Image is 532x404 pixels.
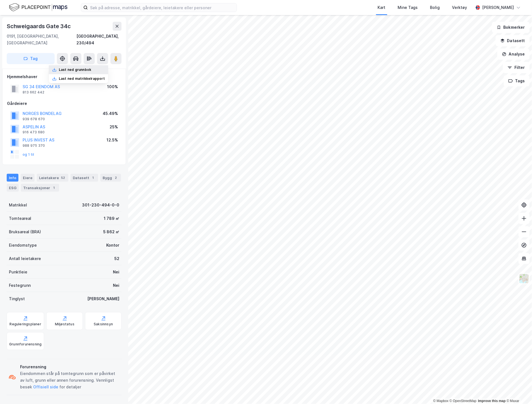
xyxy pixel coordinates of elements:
[398,4,418,11] div: Mine Tags
[103,229,119,235] div: 5 862 ㎡
[90,175,96,181] div: 1
[9,229,41,235] div: Bruksareal (BRA)
[55,322,74,327] div: Miljøstatus
[503,62,530,73] button: Filter
[88,3,237,12] input: Søk på adresse, matrikkel, gårdeiere, leietakere eller personer
[9,215,31,222] div: Tomteareal
[107,83,118,90] div: 100%
[7,53,55,64] button: Tag
[104,215,119,222] div: 1 789 ㎡
[9,255,41,262] div: Antall leietakere
[504,75,530,86] button: Tags
[113,282,119,289] div: Nei
[103,110,118,117] div: 45.49%
[114,255,119,262] div: 52
[110,124,118,130] div: 25%
[106,242,119,249] div: Kontor
[478,399,506,403] a: Improve this map
[71,174,98,182] div: Datasett
[37,174,68,182] div: Leietakere
[7,100,121,107] div: Gårdeiere
[60,175,66,181] div: 52
[23,90,44,95] div: 813 662 442
[100,174,121,182] div: Bygg
[51,185,57,191] div: 1
[9,3,67,12] img: logo.f888ab2527a4732fd821a326f86c7f29.svg
[113,269,119,275] div: Nei
[9,342,42,347] div: Grunnforurensning
[107,137,118,143] div: 12.5%
[87,295,119,302] div: [PERSON_NAME]
[7,174,18,182] div: Info
[7,22,72,31] div: Schweigaards Gate 34c
[10,322,41,327] div: Reguleringsplaner
[23,130,45,134] div: 916 473 680
[482,4,514,11] div: [PERSON_NAME]
[7,73,121,80] div: Hjemmelshaver
[504,377,532,404] div: Kontrollprogram for chat
[9,295,25,302] div: Tinglyst
[9,269,27,275] div: Punktleie
[519,273,529,284] img: Z
[82,202,119,208] div: 301-230-494-0-0
[9,202,27,208] div: Matrikkel
[20,371,119,391] div: Eiendommen står på tomtegrunn som er påvirket av luft, grunn eller annen forurensning. Vennligst ...
[430,4,440,11] div: Bolig
[21,174,35,182] div: Eiere
[113,175,119,181] div: 2
[378,4,386,11] div: Kart
[7,184,19,192] div: ESG
[76,33,122,46] div: [GEOGRAPHIC_DATA], 230/494
[450,399,477,403] a: OpenStreetMap
[492,22,530,33] button: Bokmerker
[497,49,530,60] button: Analyse
[9,282,31,289] div: Festegrunn
[59,68,91,72] div: Last ned grunnbok
[20,364,119,371] div: Forurensning
[9,242,37,249] div: Eiendomstype
[23,143,45,148] div: 988 975 370
[496,35,530,46] button: Datasett
[59,76,105,81] div: Last ned matrikkelrapport
[21,184,59,192] div: Transaksjoner
[504,377,532,404] iframe: Chat Widget
[433,399,449,403] a: Mapbox
[23,117,45,121] div: 939 678 670
[7,33,76,46] div: 0191, [GEOGRAPHIC_DATA], [GEOGRAPHIC_DATA]
[452,4,467,11] div: Verktøy
[94,322,113,327] div: Saksinnsyn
